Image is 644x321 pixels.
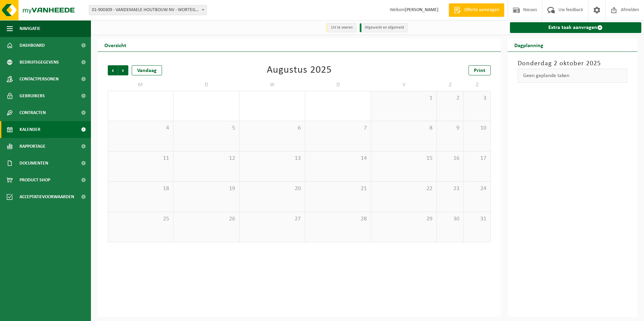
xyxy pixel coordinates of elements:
td: Z [437,79,464,91]
span: 24 [467,185,487,192]
div: Augustus 2025 [267,65,332,75]
td: D [305,79,371,91]
span: 26 [177,215,235,223]
span: Dashboard [20,37,45,54]
div: Vandaag [132,65,162,75]
span: 3 [467,95,487,102]
a: Offerte aanvragen [449,3,504,17]
span: 31 [467,215,487,223]
span: Rapportage [20,138,45,155]
span: Contactpersonen [20,71,59,87]
td: D [173,79,239,91]
span: 4 [111,124,170,132]
span: 12 [177,155,235,162]
span: 13 [243,155,301,162]
span: Navigatie [20,20,40,37]
span: 27 [243,215,301,223]
span: Offerte aanvragen [462,7,501,13]
span: 2 [440,95,460,102]
span: 29 [375,215,433,223]
span: Kalender [20,121,40,138]
span: Vorige [108,65,118,75]
span: 14 [309,155,367,162]
span: 6 [243,124,301,132]
span: 15 [375,155,433,162]
span: Volgende [118,65,128,75]
span: Product Shop [20,172,50,188]
span: 23 [440,185,460,192]
span: 8 [375,124,433,132]
td: Z [464,79,491,91]
span: Acceptatievoorwaarden [20,188,74,205]
h3: Donderdag 2 oktober 2025 [518,59,627,69]
span: 1 [375,95,433,102]
li: Afgewerkt en afgemeld [360,23,408,32]
span: 7 [309,124,367,132]
span: 20 [243,185,301,192]
span: Documenten [20,155,48,172]
h2: Dagplanning [508,38,550,51]
li: Uit te voeren [326,23,356,32]
td: V [371,79,437,91]
span: Bedrijfsgegevens [20,54,59,71]
span: 01-900309 - VANDEMAELE HOUTBOUW NV - WORTEGEM-PETEGEM [89,5,207,15]
span: 28 [309,215,367,223]
h2: Overzicht [98,38,133,51]
span: 21 [309,185,367,192]
span: Contracten [20,104,46,121]
span: 9 [440,124,460,132]
span: 22 [375,185,433,192]
strong: [PERSON_NAME] [405,7,439,12]
span: 18 [111,185,170,192]
span: 19 [177,185,235,192]
span: 25 [111,215,170,223]
span: 01-900309 - VANDEMAELE HOUTBOUW NV - WORTEGEM-PETEGEM [89,5,206,15]
span: 17 [467,155,487,162]
span: 10 [467,124,487,132]
span: 30 [440,215,460,223]
span: Gebruikers [20,87,45,104]
span: 5 [177,124,235,132]
span: 11 [111,155,170,162]
a: Extra taak aanvragen [510,22,642,33]
td: M [108,79,173,91]
td: W [239,79,305,91]
a: Print [469,65,491,75]
div: Geen geplande taken [518,69,627,83]
span: Print [474,68,485,73]
span: 16 [440,155,460,162]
